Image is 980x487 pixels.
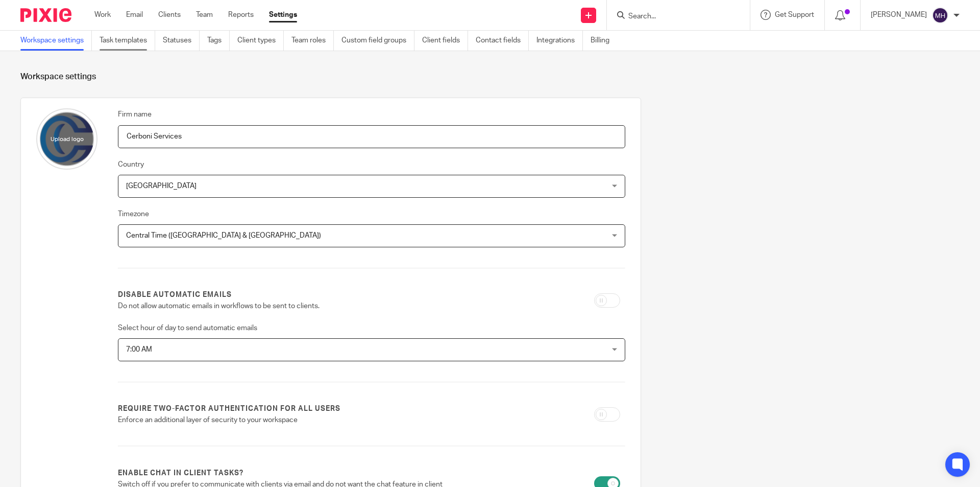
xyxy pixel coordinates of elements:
[228,10,254,20] a: Reports
[118,468,243,478] label: Enable chat in client tasks?
[775,11,814,18] span: Get Support
[118,109,152,120] label: Firm name
[871,10,927,20] p: [PERSON_NAME]
[118,415,451,425] p: Enforce an additional layer of security to your workspace
[536,31,583,51] a: Integrations
[126,232,321,239] span: Central Time ([GEOGRAPHIC_DATA] & [GEOGRAPHIC_DATA])
[269,10,297,20] a: Settings
[126,346,152,353] span: 7:00 AM
[94,10,111,20] a: Work
[100,31,155,51] a: Task templates
[118,301,451,311] p: Do not allow automatic emails in workflows to be sent to clients.
[163,31,200,51] a: Statuses
[20,8,71,22] img: Pixie
[126,182,197,190] span: [GEOGRAPHIC_DATA]
[207,31,230,51] a: Tags
[422,31,468,51] a: Client fields
[126,10,143,20] a: Email
[118,125,625,148] input: Name of your firm
[158,10,181,20] a: Clients
[932,7,948,24] img: svg%3E
[476,31,529,51] a: Contact fields
[118,323,257,333] label: Select hour of day to send automatic emails
[196,10,213,20] a: Team
[118,404,340,414] label: Require two-factor authentication for all users
[627,12,719,21] input: Search
[20,31,92,51] a: Workspace settings
[341,31,414,51] a: Custom field groups
[118,209,149,219] label: Timezone
[118,159,144,170] label: Country
[237,31,284,51] a: Client types
[118,290,232,300] label: Disable automatic emails
[291,31,334,51] a: Team roles
[20,72,960,82] h1: Workspace settings
[591,31,617,51] a: Billing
